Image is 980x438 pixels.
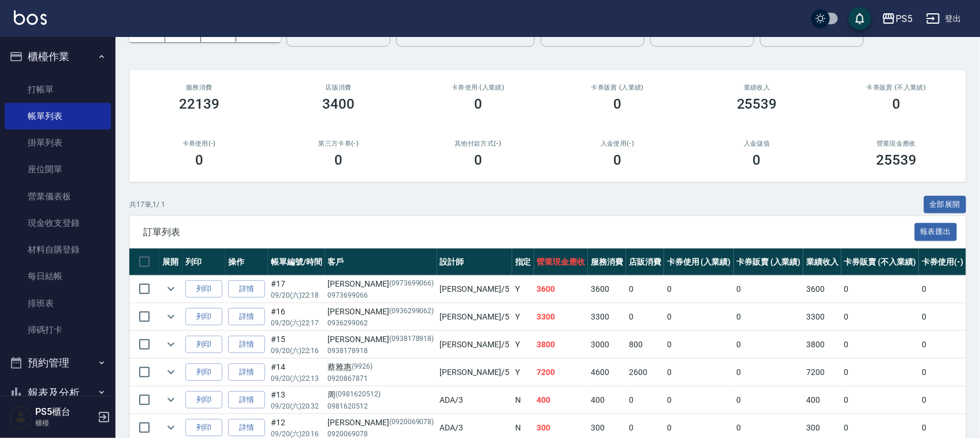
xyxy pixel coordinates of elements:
[841,331,919,358] td: 0
[162,280,180,298] button: expand row
[271,318,322,328] p: 09/20 (六) 22:17
[919,303,966,331] td: 0
[162,336,180,353] button: expand row
[734,387,804,414] td: 0
[734,276,804,303] td: 0
[328,361,434,373] div: 蔡雅惠
[896,12,912,26] div: PS5
[9,406,32,429] img: Person
[626,248,664,276] th: 店販消費
[185,336,222,354] button: 列印
[841,303,919,331] td: 0
[803,276,841,303] td: 3600
[268,276,325,303] td: #17
[922,8,966,29] button: 登出
[182,248,225,276] th: 列印
[841,387,919,414] td: 0
[328,318,434,328] p: 0936299062
[5,210,111,236] a: 現金收支登錄
[588,303,626,331] td: 3300
[437,248,512,276] th: 設計師
[588,276,626,303] td: 3600
[534,303,588,331] td: 3300
[322,96,355,112] h3: 3400
[626,303,664,331] td: 0
[877,7,917,31] button: PS5
[626,276,664,303] td: 0
[5,263,111,289] a: 每日結帳
[328,346,434,356] p: 0938178918
[328,389,434,401] div: 周
[389,278,434,290] p: (0973699066)
[734,248,804,276] th: 卡券販賣 (入業績)
[268,303,325,331] td: #16
[328,306,434,318] div: [PERSON_NAME]
[5,236,111,263] a: 材料自購登錄
[437,359,512,386] td: [PERSON_NAME] /5
[437,387,512,414] td: ADA /3
[271,346,322,356] p: 09/20 (六) 22:16
[734,359,804,386] td: 0
[613,96,621,112] h3: 0
[534,387,588,414] td: 400
[228,419,265,437] a: 詳情
[5,290,111,317] a: 排班表
[35,406,94,418] h5: PS5櫃台
[734,303,804,331] td: 0
[534,359,588,386] td: 7200
[268,387,325,414] td: #13
[919,276,966,303] td: 0
[352,361,373,373] p: (9926)
[664,359,734,386] td: 0
[919,248,966,276] th: 卡券使用(-)
[919,331,966,358] td: 0
[328,278,434,290] div: [PERSON_NAME]
[664,248,734,276] th: 卡券使用 (入業績)
[268,331,325,358] td: #15
[803,387,841,414] td: 400
[271,373,322,384] p: 09/20 (六) 22:13
[143,140,255,147] h2: 卡券使用(-)
[437,331,512,358] td: [PERSON_NAME] /5
[228,336,265,354] a: 詳情
[588,248,626,276] th: 服務消費
[841,140,953,147] h2: 營業現金應收
[129,199,165,210] p: 共 17 筆, 1 / 1
[562,140,674,147] h2: 入金使用(-)
[159,248,182,276] th: 展開
[437,276,512,303] td: [PERSON_NAME] /5
[876,152,916,168] h3: 25539
[5,317,111,343] a: 掃碼打卡
[328,401,434,411] p: 0981620512
[389,306,434,318] p: (0936299062)
[422,140,534,147] h2: 其他付款方式(-)
[664,276,734,303] td: 0
[283,140,395,147] h2: 第三方卡券(-)
[5,348,111,378] button: 預約管理
[613,152,621,168] h3: 0
[185,391,222,409] button: 列印
[228,308,265,326] a: 詳情
[283,84,395,91] h2: 店販消費
[892,96,900,112] h3: 0
[336,389,381,401] p: (0981620512)
[228,280,265,298] a: 詳情
[848,7,871,30] button: save
[737,96,777,112] h3: 25539
[268,248,325,276] th: 帳單編號/時間
[734,331,804,358] td: 0
[512,359,534,386] td: Y
[185,419,222,437] button: 列印
[228,391,265,409] a: 詳情
[389,333,434,346] p: (0938178918)
[185,280,222,298] button: 列印
[803,248,841,276] th: 業績收入
[225,248,268,276] th: 操作
[512,331,534,358] td: Y
[588,359,626,386] td: 4600
[162,419,180,436] button: expand row
[5,42,111,72] button: 櫃檯作業
[701,84,813,91] h2: 業績收入
[626,359,664,386] td: 2600
[701,140,813,147] h2: 入金儲值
